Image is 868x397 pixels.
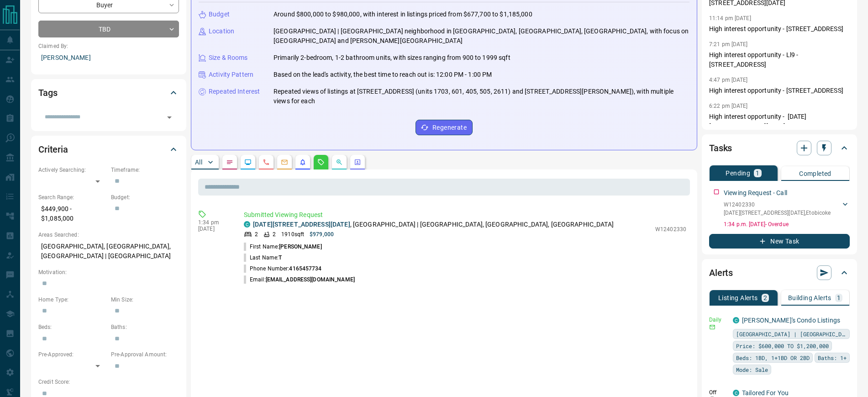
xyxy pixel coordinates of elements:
a: Tailored For You [742,389,789,397]
p: All [195,159,202,165]
p: Pre-Approval Amount: [111,350,179,359]
p: 11:14 pm [DATE] [709,15,751,21]
p: Search Range: [38,193,106,201]
p: High interest opportunity - [STREET_ADDRESS] [709,86,850,95]
span: [PERSON_NAME] [279,243,321,250]
div: condos.ca [733,317,739,323]
p: Areas Searched: [38,231,179,239]
div: W12402330[DATE][STREET_ADDRESS][DATE],Etobicoke [724,199,850,219]
div: Tasks [709,137,850,159]
a: [DATE][STREET_ADDRESS][DATE] [253,221,350,228]
p: 1910 sqft [281,230,304,238]
p: High interest opportunity - [DATE][STREET_ADDRESS][DATE] [709,112,850,131]
svg: Notes [226,159,233,166]
p: 2 [273,230,276,238]
p: 2 [763,295,767,301]
p: 2 [255,230,258,238]
p: W12402330 [655,225,686,233]
p: Last Name: [244,254,282,262]
span: Beds: 1BD, 1+1BD OR 2BD [736,353,810,362]
p: $979,000 [310,230,334,238]
p: Daily [709,316,727,324]
p: 1:34 pm [198,219,230,226]
svg: Agent Actions [354,159,361,166]
p: [GEOGRAPHIC_DATA] | [GEOGRAPHIC_DATA] neighborhood in [GEOGRAPHIC_DATA], [GEOGRAPHIC_DATA], [GEOG... [274,26,689,46]
p: Based on the lead's activity, the best time to reach out is: 12:00 PM - 1:00 PM [274,70,492,79]
span: 4165457734 [289,265,321,272]
span: Price: $600,000 TO $1,200,000 [736,341,829,350]
p: Budget: [111,193,179,201]
h2: Alerts [709,265,733,280]
p: Off [709,388,727,397]
p: Completed [799,170,831,177]
p: Listing Alerts [718,295,758,301]
p: Phone Number: [244,265,322,273]
p: High interest opportunity - [STREET_ADDRESS] [709,24,850,34]
p: 7:21 pm [DATE] [709,41,748,48]
button: New Task [709,234,850,249]
p: W12402330 [724,201,831,209]
span: Baths: 1+ [818,353,847,362]
span: [GEOGRAPHIC_DATA] | [GEOGRAPHIC_DATA] [736,329,847,339]
div: Criteria [38,138,179,160]
button: Regenerate [416,120,473,135]
p: Pending [726,170,750,176]
p: [DATE] [198,226,230,232]
div: condos.ca [733,390,739,396]
span: [EMAIL_ADDRESS][DOMAIN_NAME] [266,276,355,283]
p: [PERSON_NAME] [38,50,179,65]
p: First Name: [244,243,322,251]
p: 1 [756,170,759,176]
p: Primarily 2-bedroom, 1-2 bathroom units, with sizes ranging from 900 to 1999 sqft [274,53,510,63]
p: Motivation: [38,268,179,276]
p: Budget [209,10,230,19]
span: Mode: Sale [736,365,768,374]
svg: Opportunities [336,159,343,166]
p: Size & Rooms [209,53,248,63]
p: $449,900 - $1,085,000 [38,201,106,226]
p: Home Type: [38,296,106,304]
p: 4:47 pm [DATE] [709,77,748,83]
h2: Tasks [709,141,732,155]
p: Activity Pattern [209,70,253,79]
h2: Tags [38,85,57,100]
p: Location [209,26,234,36]
svg: Emails [281,159,288,166]
p: Building Alerts [788,295,831,301]
svg: Email [709,324,715,330]
p: Credit Score: [38,378,179,386]
p: Claimed By: [38,42,179,50]
p: 6:22 pm [DATE] [709,103,748,109]
p: Repeated views of listings at [STREET_ADDRESS] (units 1703, 601, 405, 505, 2611) and [STREET_ADDR... [274,87,689,106]
button: Open [163,111,176,124]
div: Tags [38,82,179,104]
div: condos.ca [244,221,250,228]
p: High interest opportunity - Ll9 - [STREET_ADDRESS] [709,50,850,69]
p: Around $800,000 to $980,000, with interest in listings priced from $677,700 to $1,185,000 [274,10,532,19]
h2: Criteria [38,142,68,157]
p: , [GEOGRAPHIC_DATA] | [GEOGRAPHIC_DATA], [GEOGRAPHIC_DATA], [GEOGRAPHIC_DATA] [253,220,614,229]
svg: Listing Alerts [299,159,306,166]
p: Email: [244,275,355,284]
p: Min Size: [111,296,179,304]
a: [PERSON_NAME]'s Condo Listings [742,317,840,324]
svg: Calls [263,159,270,166]
p: Timeframe: [111,166,179,174]
p: 1:34 p.m. [DATE] - Overdue [724,220,850,228]
svg: Lead Browsing Activity [244,159,252,166]
svg: Requests [317,159,325,166]
div: TBD [38,21,179,37]
p: [GEOGRAPHIC_DATA], [GEOGRAPHIC_DATA], [GEOGRAPHIC_DATA] | [GEOGRAPHIC_DATA] [38,239,179,264]
span: T [279,254,282,261]
p: Submitted Viewing Request [244,210,686,220]
p: Baths: [111,323,179,331]
p: [DATE][STREET_ADDRESS][DATE] , Etobicoke [724,209,831,217]
div: Alerts [709,262,850,284]
p: Repeated Interest [209,87,260,96]
p: Pre-Approved: [38,350,106,359]
p: Beds: [38,323,106,331]
p: Actively Searching: [38,166,106,174]
p: 1 [837,295,841,301]
p: Viewing Request - Call [724,188,787,198]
